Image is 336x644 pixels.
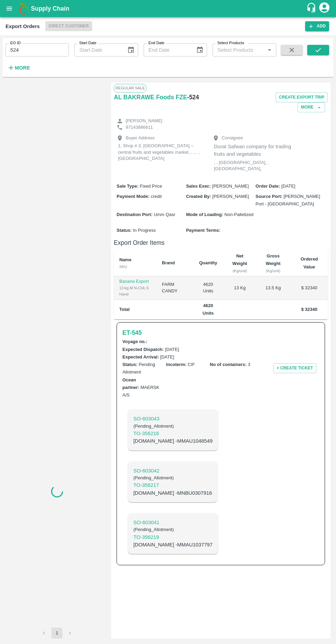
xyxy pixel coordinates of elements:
[5,43,69,56] input: Enter EO ID
[199,260,217,265] b: Quantity
[119,257,131,262] b: Name
[10,40,21,46] label: EO ID
[225,212,254,217] span: Non-Palletized
[187,92,199,102] h6: - 524
[212,184,249,189] span: [PERSON_NAME]
[133,519,213,526] a: SO-603041
[261,268,285,274] div: (Kg/unit)
[255,194,320,206] span: [PERSON_NAME] Port - [GEOGRAPHIC_DATA]
[166,362,187,367] b: Incoterm :
[124,43,137,56] button: Choose date
[5,62,32,74] button: More
[117,194,149,199] b: Payment Mode :
[117,184,139,189] b: Sale Type :
[214,160,296,172] p: , , [GEOGRAPHIC_DATA], , [GEOGRAPHIC_DATA],
[79,40,96,46] label: Start Date
[122,354,159,359] b: Expected Arrival :
[133,467,212,475] a: SO-603042
[122,377,139,390] b: Ocean partner :
[301,256,318,269] b: Ordered Value
[133,437,213,445] p: [DOMAIN_NAME] - MMAU1048549
[248,362,250,367] span: 3
[114,84,146,92] span: Regular Sale
[117,212,153,217] b: Destination Port :
[133,481,212,489] p: TO- 356217
[31,5,69,12] b: Supply Chain
[133,481,212,489] a: TO-356217
[151,194,162,199] span: credit
[186,212,223,217] b: Mode of Loading :
[214,143,296,158] p: Durat Safwan company for trading fruits and vegetables
[255,184,280,189] b: Order Date :
[119,264,151,270] div: SKU
[186,194,211,199] b: Created By :
[133,541,213,548] p: [DOMAIN_NAME] - MMAU1037797
[122,362,155,375] span: Pending Allotment
[301,307,317,312] b: $ 32340
[212,194,249,199] span: [PERSON_NAME]
[266,253,280,266] b: Gross Weight
[133,519,213,526] p: SO- 603041
[265,46,274,54] button: Open
[156,276,192,300] td: FARM CANDY
[224,276,256,300] td: 13 Kg
[281,184,295,189] span: [DATE]
[273,363,316,373] button: + Create Ticket
[162,260,175,265] b: Brand
[165,347,179,352] span: [DATE]
[122,328,142,338] h6: ET- 545
[133,467,212,475] p: SO- 603042
[222,135,243,141] p: Consignee
[255,194,282,199] b: Source Port :
[122,339,147,344] b: Voyage no. :
[117,228,132,233] b: Status :
[15,65,30,71] strong: More
[119,307,130,312] b: Total
[298,102,325,112] button: More
[122,328,142,338] a: ET-545
[118,143,200,162] p: 1, Shop # 3, [GEOGRAPHIC_DATA] – central fruits and vegetables market, , , , , [GEOGRAPHIC_DATA]
[119,278,151,285] p: Banana Export
[188,362,195,367] span: CIF
[133,533,213,541] p: TO- 356219
[210,362,247,367] b: No of containers :
[255,276,291,300] td: 13.5 Kg
[133,423,213,430] h6: ( Pending_Allotment )
[133,430,213,437] p: TO- 356216
[17,2,31,15] img: logo
[133,489,212,497] p: [DOMAIN_NAME] - MNBU0307916
[232,253,247,266] b: Net Weight
[306,2,318,15] div: customer-support
[230,268,250,274] div: (Kg/unit)
[140,184,162,189] span: Fixed Price
[126,124,153,131] p: 97143886611
[193,43,206,56] button: Choose date
[276,92,328,102] button: Create Export Trip
[133,415,213,422] a: SO-603043
[192,276,224,300] td: 4620 Units
[217,40,244,46] label: Select Products
[114,92,187,102] a: AL BAKRAWE Foods FZE
[186,228,220,233] b: Payment Terms :
[31,4,306,13] a: Supply Chain
[160,354,174,359] span: [DATE]
[305,21,329,31] button: Add
[133,475,212,481] h6: ( Pending_Allotment )
[126,118,163,124] p: [PERSON_NAME]
[1,1,17,16] button: open drawer
[51,628,62,639] button: page 1
[119,285,151,298] div: 13 kg M N-CHL 6 Hand
[133,533,213,541] a: TO-356219
[114,238,328,248] h6: Export Order Items
[5,22,40,31] div: Export Orders
[133,526,213,533] h6: ( Pending_Allotment )
[144,43,191,56] input: End Date
[148,40,164,46] label: End Date
[37,628,76,639] nav: pagination navigation
[291,276,328,300] td: $ 32340
[186,184,211,189] b: Sales Exec :
[122,347,164,352] b: Expected Dispatch :
[122,362,137,367] b: Status :
[133,415,213,422] p: SO- 603043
